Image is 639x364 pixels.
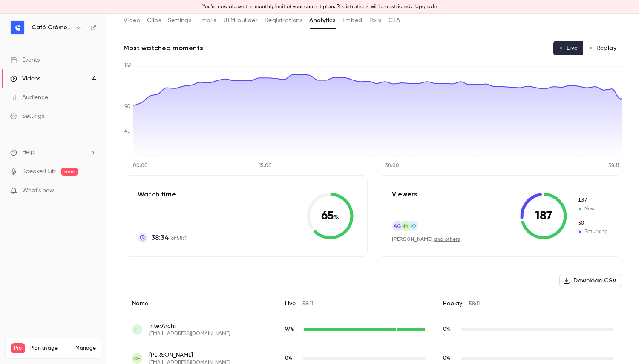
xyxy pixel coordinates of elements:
span: Live watch time [285,326,299,333]
p: Watch time [138,189,187,199]
span: 97 % [285,327,294,332]
h6: Café Crème Club [32,23,72,32]
button: Replay [583,41,622,55]
div: Events [10,56,40,64]
span: 58:11 [302,301,313,307]
h2: Most watched moments [124,43,203,53]
span: InterArchi - [149,322,230,330]
div: , [392,236,460,243]
a: and others [434,237,460,242]
div: Live [276,293,435,315]
span: new [61,168,78,176]
button: Download CSV [559,274,622,287]
button: Registrations [265,14,302,27]
button: Settings [168,14,191,27]
span: 0 % [285,356,292,361]
div: interarchi@gmail.com [124,315,622,344]
span: [PERSON_NAME] - [149,351,230,359]
tspan: 15:00 [259,163,272,168]
tspan: 58:11 [608,163,619,168]
div: Replay [435,293,622,315]
span: What's new [22,186,54,195]
button: UTM builder [223,14,258,27]
img: Café Crème Club [11,21,24,34]
span: Live watch time [285,355,299,362]
button: Embed [343,14,363,27]
tspan: 90 [124,104,130,109]
button: Live [553,41,584,55]
span: Help [22,148,35,157]
button: Analytics [309,14,336,27]
button: CTA [389,14,400,27]
span: Returning [577,228,608,236]
span: AG [394,222,401,230]
span: ko [409,222,416,230]
a: SpeakerHub [22,167,56,176]
span: [EMAIL_ADDRESS][DOMAIN_NAME] [149,330,230,337]
div: Name [124,293,276,315]
div: Videos [10,74,40,83]
span: Returning [577,219,608,227]
span: New [577,196,608,204]
tspan: 00:00 [133,163,148,168]
button: Emails [198,14,216,27]
p: Viewers [392,189,417,199]
p: of 58:11 [151,233,187,243]
span: 0 % [443,327,450,332]
button: Polls [369,14,382,27]
a: Upgrade [415,3,437,10]
tspan: 162 [124,63,131,68]
span: Pro [11,343,25,353]
span: 0 % [443,356,450,361]
button: Clips [147,14,161,27]
iframe: Noticeable Trigger [86,187,96,195]
button: Video [124,14,140,27]
div: Audience [10,93,48,102]
span: I- [135,326,139,333]
span: Plan usage [30,345,70,352]
span: Replay watch time [443,355,457,362]
div: Settings [10,112,44,120]
tspan: 30:00 [385,163,399,168]
li: help-dropdown-opener [10,148,96,157]
span: 38:34 [151,233,169,243]
span: Replay watch time [443,326,457,333]
span: o- [134,355,141,362]
span: NN [402,222,409,230]
span: New [577,205,608,213]
span: 58:11 [469,301,480,307]
tspan: 45 [124,129,130,134]
span: [PERSON_NAME] [392,236,432,242]
a: Manage [75,345,96,352]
